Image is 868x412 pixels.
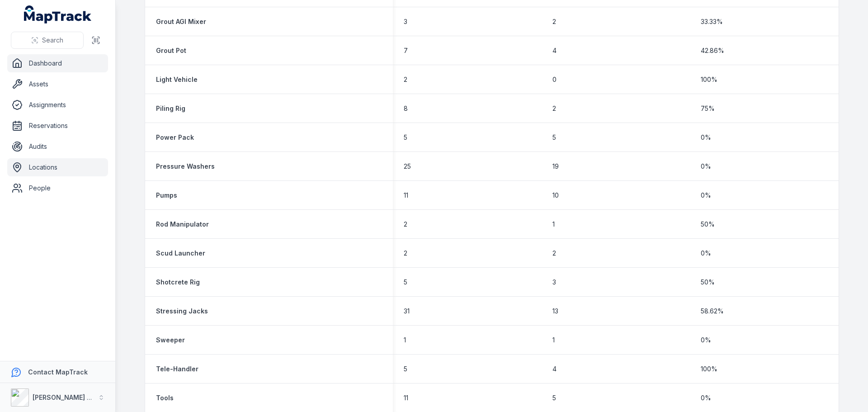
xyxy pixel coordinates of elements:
[156,104,185,113] a: Piling Rig
[552,191,559,200] span: 10
[7,54,108,72] a: Dashboard
[156,307,208,316] a: Stressing Jacks
[552,336,555,345] span: 1
[552,249,556,258] span: 2
[701,191,711,200] span: 0 %
[701,104,715,113] span: 75 %
[404,365,407,374] span: 5
[404,75,407,84] span: 2
[552,220,555,229] span: 1
[552,133,556,142] span: 5
[701,75,717,84] span: 100 %
[156,393,174,403] a: Tools
[404,162,411,171] span: 25
[404,104,408,113] span: 8
[33,393,107,401] strong: [PERSON_NAME] Group
[404,307,410,316] span: 31
[24,5,92,24] a: MapTrack
[552,365,557,374] span: 4
[701,336,711,345] span: 0 %
[404,220,407,229] span: 2
[7,137,108,156] a: Audits
[404,191,408,200] span: 11
[552,46,557,55] span: 4
[701,162,711,171] span: 0 %
[156,191,177,200] a: Pumps
[552,17,556,26] span: 2
[552,75,557,84] span: 0
[42,36,63,45] span: Search
[404,133,407,142] span: 5
[552,278,556,287] span: 3
[552,104,556,113] span: 2
[7,75,108,93] a: Assets
[404,46,408,55] span: 7
[156,17,206,26] a: Grout AGI Mixer
[28,368,88,376] strong: Contact MapTrack
[701,46,724,55] span: 42.86 %
[11,32,84,49] button: Search
[701,220,715,229] span: 50 %
[552,393,556,403] span: 5
[156,162,215,171] a: Pressure Washers
[701,278,715,287] span: 50 %
[701,17,723,26] span: 33.33 %
[156,220,209,229] a: Rod Manipulator
[404,278,407,287] span: 5
[156,249,205,258] a: Scud Launcher
[552,162,559,171] span: 19
[156,336,185,345] a: Sweeper
[156,75,198,84] a: Light Vehicle
[701,133,711,142] span: 0 %
[404,17,407,26] span: 3
[7,158,108,176] a: Locations
[404,393,408,403] span: 11
[404,336,406,345] span: 1
[7,117,108,135] a: Reservations
[156,365,198,374] a: Tele-Handler
[156,46,186,55] a: Grout Pot
[7,96,108,114] a: Assignments
[701,307,724,316] span: 58.62 %
[701,365,717,374] span: 100 %
[156,278,200,287] a: Shotcrete Rig
[156,133,194,142] a: Power Pack
[404,249,407,258] span: 2
[552,307,558,316] span: 13
[701,249,711,258] span: 0 %
[701,393,711,403] span: 0 %
[7,179,108,197] a: People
